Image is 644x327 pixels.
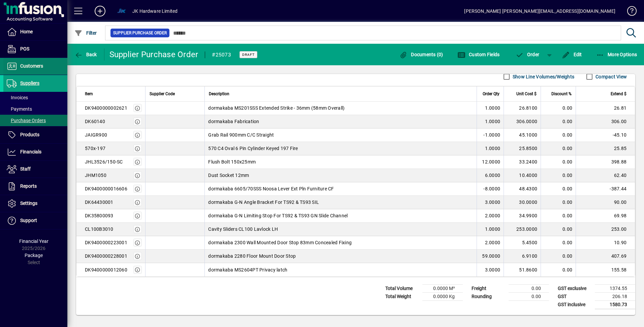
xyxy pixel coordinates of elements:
[504,129,541,142] td: 45.1000
[576,250,635,263] td: 407.69
[477,142,504,155] td: 1.0000
[576,196,635,209] td: 90.00
[3,212,67,229] a: Support
[457,52,500,57] span: Custom Fields
[504,142,541,155] td: 25.8500
[516,90,537,98] span: Unit Cost $
[541,182,576,196] td: 0.00
[541,263,576,277] td: 0.00
[208,105,345,111] span: dormakaba MS201SSS Extended Strike - 36mm (58mm Overall)
[541,250,576,263] td: 0.00
[85,132,107,138] div: JAIGR900
[208,172,249,179] span: Dust Socket 12mm
[509,292,549,300] td: 0.00
[382,292,422,300] td: Total Weight
[85,226,114,232] div: CL100B3010
[7,106,32,112] span: Payments
[74,30,97,36] span: Filter
[483,90,500,98] span: Order Qty
[150,90,175,98] span: Supplier Code
[576,115,635,129] td: 306.00
[3,195,67,212] a: Settings
[20,149,41,154] span: Financials
[208,239,352,246] span: dormakaba 2300 Wall Mounted Door Stop 83mm Concealed Fixing
[85,185,127,192] div: DK9400000016606
[85,145,105,152] div: 570x-197
[477,155,504,169] td: 12.0000
[576,182,635,196] td: -387.44
[85,199,114,206] div: DK64430001
[576,142,635,155] td: 25.85
[504,223,541,236] td: 253.0000
[596,52,637,57] span: More Options
[20,166,31,172] span: Staff
[541,196,576,209] td: 0.00
[3,161,67,178] a: Staff
[20,63,43,69] span: Customers
[208,266,287,273] span: dormakaba MS2604PT Privacy latch
[208,226,278,232] span: Cavity Sliders CL100 Lavlock LH
[504,155,541,169] td: 33.2400
[422,292,463,300] td: 0.0000 Kg
[554,292,595,300] td: GST
[511,73,574,80] label: Show Line Volumes/Weights
[477,236,504,250] td: 2.0000
[208,158,256,165] span: Flush Bolt 150x25mm
[611,90,626,98] span: Extend $
[209,90,229,98] span: Description
[504,196,541,209] td: 30.0000
[3,126,67,143] a: Products
[594,48,639,61] button: More Options
[509,284,549,292] td: 0.00
[85,118,105,125] div: DK60140
[3,103,67,115] a: Payments
[468,292,509,300] td: Rounding
[399,52,443,57] span: Documents (0)
[477,250,504,263] td: 59.0000
[208,185,334,192] span: dormakaba 6605/70SSS Noosa Lever Ext Pln Furniture CF
[477,169,504,182] td: 6.0000
[622,1,636,23] a: Knowledge Base
[541,129,576,142] td: 0.00
[85,253,127,259] div: DK9400000228001
[504,236,541,250] td: 5.4500
[7,118,46,123] span: Purchase Orders
[242,52,255,57] span: Draft
[576,155,635,169] td: 398.88
[504,102,541,115] td: 26.8100
[3,115,67,126] a: Purchase Orders
[477,209,504,223] td: 2.0000
[85,172,106,179] div: JHM1050
[20,132,39,137] span: Products
[562,52,582,57] span: Edit
[554,284,595,292] td: GST exclusive
[541,115,576,129] td: 0.00
[541,209,576,223] td: 0.00
[20,218,37,223] span: Support
[111,5,132,17] button: Profile
[3,178,67,195] a: Reports
[504,169,541,182] td: 10.4000
[20,183,37,189] span: Reports
[85,212,114,219] div: DK35800093
[595,300,635,309] td: 1580.73
[19,239,49,244] span: Financial Year
[541,155,576,169] td: 0.00
[422,284,463,292] td: 0.0000 M³
[3,144,67,160] a: Financials
[554,300,595,309] td: GST inclusive
[477,115,504,129] td: 1.0000
[20,29,33,34] span: Home
[504,263,541,277] td: 51.8600
[382,284,422,292] td: Total Volume
[3,24,67,40] a: Home
[20,80,39,86] span: Suppliers
[208,212,348,219] span: dormakaba G-N Limiting Stop For TS92 & TS93 GN Slide Channel
[398,48,445,61] button: Documents (0)
[576,263,635,277] td: 155.58
[208,132,274,138] span: Grab Rail 900mm C/C Straight
[504,250,541,263] td: 6.9100
[576,223,635,236] td: 253.00
[3,92,67,103] a: Invoices
[504,182,541,196] td: 48.4300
